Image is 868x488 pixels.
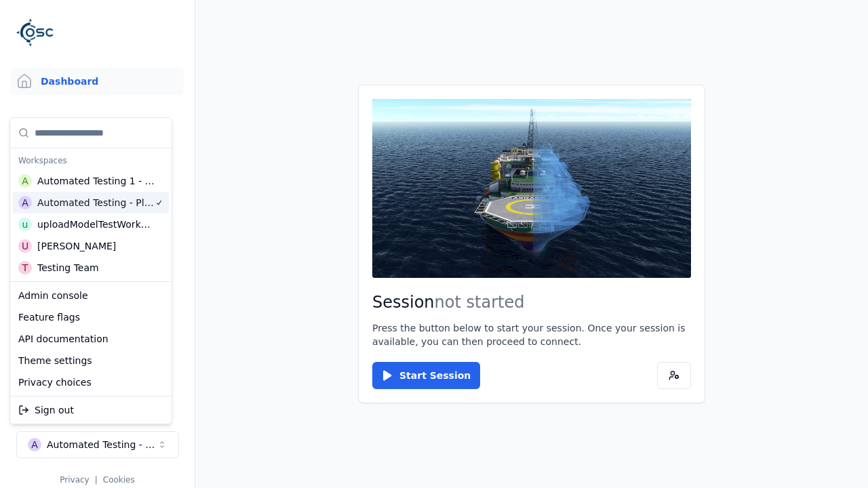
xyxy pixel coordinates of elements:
div: Privacy choices [13,371,169,393]
div: Theme settings [13,350,169,371]
div: Feature flags [13,306,169,328]
div: [PERSON_NAME] [37,239,116,253]
div: Suggestions [10,282,172,396]
div: Sign out [13,399,169,421]
div: uploadModelTestWorkspace [37,218,154,231]
div: Admin console [13,285,169,306]
div: Suggestions [10,396,172,424]
div: U [18,239,32,253]
div: A [18,196,32,209]
div: Automated Testing 1 - Playwright [37,174,155,188]
div: Automated Testing - Playwright [37,196,155,209]
div: Suggestions [10,118,172,281]
div: u [18,218,32,231]
div: A [18,174,32,188]
div: T [18,261,32,274]
div: Testing Team [37,261,99,274]
div: API documentation [13,328,169,350]
div: Workspaces [13,151,169,170]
